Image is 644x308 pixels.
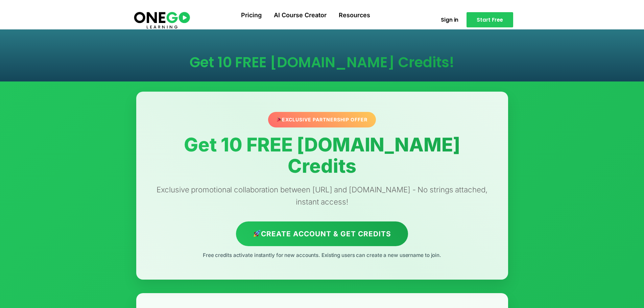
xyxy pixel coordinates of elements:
[150,251,495,259] p: Free credits activate instantly for new accounts. Existing users can create a new username to join.
[467,12,513,27] a: Start Free
[441,17,458,22] span: Sign in
[268,112,376,127] div: Exclusive Partnership Offer
[236,221,408,246] a: Create Account & Get Credits
[277,117,282,122] img: 🎉
[433,13,467,26] a: Sign in
[254,230,261,237] img: 🚀
[150,184,495,208] p: Exclusive promotional collaboration between [URL] and [DOMAIN_NAME] - No strings attached, instan...
[268,7,333,24] a: AI Course Creator
[150,134,495,177] h1: Get 10 FREE [DOMAIN_NAME] Credits
[333,7,376,24] a: Resources
[477,17,503,22] span: Start Free
[235,7,268,24] a: Pricing
[144,55,500,70] h1: Get 10 FREE [DOMAIN_NAME] Credits!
